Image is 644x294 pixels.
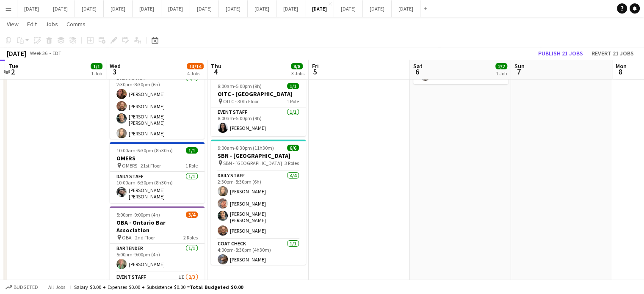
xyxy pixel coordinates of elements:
span: All jobs [47,284,67,290]
button: [DATE] [133,0,161,17]
span: View [7,20,19,28]
button: Budgeted [4,283,39,292]
span: Edit [27,20,37,28]
button: [DATE] [363,0,392,17]
button: [DATE] [248,0,276,17]
button: Revert 21 jobs [588,48,637,59]
button: Publish 21 jobs [535,48,586,59]
button: [DATE] [276,0,305,17]
button: [DATE] [75,0,104,17]
span: Total Budgeted $0.00 [190,284,243,290]
span: Jobs [45,20,58,28]
button: [DATE] [104,0,133,17]
a: Comms [63,19,89,30]
a: Jobs [42,19,61,30]
div: Salary $0.00 + Expenses $0.00 + Subsistence $0.00 = [74,284,243,290]
button: [DATE] [161,0,190,17]
span: Budgeted [14,284,38,290]
div: EDT [53,50,61,56]
button: [DATE] [305,0,334,17]
button: [DATE] [17,0,46,17]
button: [DATE] [334,0,363,17]
button: [DATE] [219,0,248,17]
div: [DATE] [7,49,26,58]
button: [DATE] [46,0,75,17]
span: Comms [66,20,86,28]
button: [DATE] [392,0,420,17]
a: Edit [24,19,40,30]
a: View [3,19,22,30]
button: [DATE] [190,0,219,17]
